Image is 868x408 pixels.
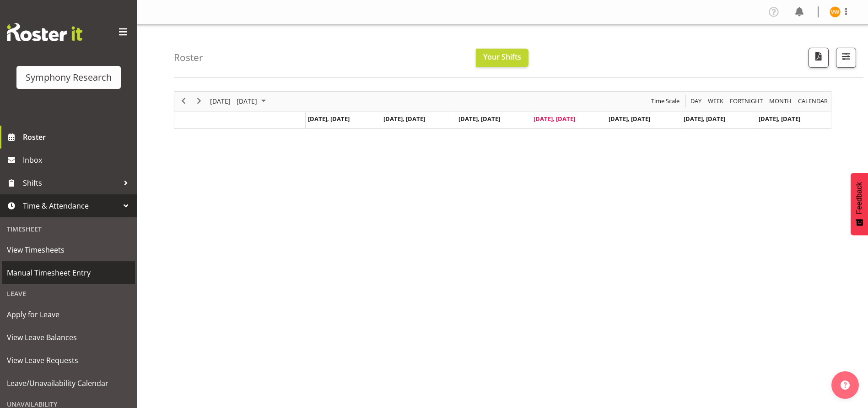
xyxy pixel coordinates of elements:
span: calendar [797,95,829,107]
a: View Leave Requests [2,349,135,372]
span: Inbox [23,153,133,167]
a: View Timesheets [2,238,135,261]
div: Timesheet [2,220,135,238]
div: Symphony Research [26,71,112,84]
span: Time Scale [650,95,680,107]
span: Roster [23,130,133,144]
span: [DATE], [DATE] [308,115,350,123]
span: Month [768,95,793,107]
span: Time & Attendance [23,199,119,213]
a: View Leave Balances [2,326,135,349]
div: Leave [2,284,135,303]
span: [DATE], [DATE] [458,115,500,123]
span: Your Shifts [483,52,521,62]
span: [DATE], [DATE] [534,115,575,123]
div: Timeline Week of September 18, 2025 [174,91,831,129]
img: help-xxl-2.png [841,380,850,390]
span: Day [690,95,702,107]
button: Month [797,95,830,107]
img: Rosterit website logo [7,23,82,41]
button: Timeline Month [768,95,793,107]
button: Previous [178,95,190,107]
div: September 15 - 21, 2025 [207,92,271,111]
span: Leave/Unavailability Calendar [7,376,130,390]
span: Feedback [855,182,863,214]
div: previous period [176,92,191,111]
span: Week [707,95,724,107]
button: Your Shifts [476,49,528,67]
button: Feedback - Show survey [851,173,868,235]
span: View Leave Balances [7,331,130,344]
span: View Timesheets [7,243,130,257]
span: [DATE], [DATE] [684,115,725,123]
button: Fortnight [728,95,765,107]
button: Filter Shifts [836,48,856,68]
span: Shifts [23,176,119,190]
span: [DATE], [DATE] [609,115,650,123]
a: Leave/Unavailability Calendar [2,372,135,395]
button: Download a PDF of the roster according to the set date range. [809,48,829,68]
a: Apply for Leave [2,303,135,326]
div: next period [191,92,207,111]
span: Fortnight [729,95,764,107]
button: Timeline Day [689,95,703,107]
span: [DATE], [DATE] [383,115,425,123]
button: Time Scale [650,95,681,107]
button: Next [193,95,205,107]
img: virginia-wheeler11875.jpg [830,6,841,17]
span: Apply for Leave [7,308,130,321]
h4: Roster [174,52,203,63]
span: [DATE], [DATE] [759,115,800,123]
a: Manual Timesheet Entry [2,261,135,284]
span: Manual Timesheet Entry [7,266,130,280]
span: View Leave Requests [7,353,130,367]
button: Timeline Week [706,95,725,107]
button: September 2025 [209,95,270,107]
span: [DATE] - [DATE] [209,95,258,107]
